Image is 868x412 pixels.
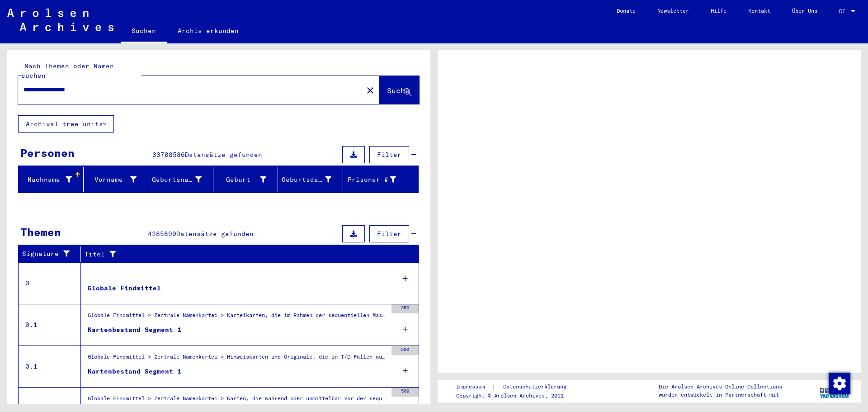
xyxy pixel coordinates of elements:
div: Zustimmung ändern [828,372,850,394]
td: 0.1 [19,304,81,346]
div: Kartenbestand Segment 1 [88,325,181,335]
div: Personen [20,145,75,161]
mat-icon: close [365,85,376,96]
div: Geburtsdatum [282,172,343,187]
div: 500 [392,346,419,355]
a: Suchen [121,20,167,43]
img: yv_logo.png [818,379,852,402]
button: Suche [379,76,419,104]
mat-label: Nach Themen oder Namen suchen [21,62,114,80]
p: wurden entwickelt in Partnerschaft mit [659,391,782,399]
mat-header-cell: Nachname [19,167,84,192]
div: 350 [392,304,419,313]
div: Prisoner # [347,172,408,187]
button: Filter [369,225,409,242]
div: Themen [20,224,61,240]
div: | [456,382,577,392]
p: Copyright © Arolsen Archives, 2021 [456,392,577,400]
a: Archiv erkunden [167,20,250,42]
div: Titel [85,250,401,259]
button: Filter [369,146,409,163]
span: Datensätze gefunden [185,151,262,159]
div: Vorname [87,172,148,187]
a: Impressum [456,382,492,392]
button: Archival tree units [18,115,114,133]
mat-header-cell: Geburtsname [148,167,213,192]
td: 0 [19,262,81,304]
div: Geburtsname [152,172,213,187]
span: Datensätze gefunden [176,230,254,238]
img: Arolsen_neg.svg [7,9,113,31]
mat-header-cell: Geburtsdatum [278,167,343,192]
div: 500 [392,388,419,397]
span: 4285890 [148,230,176,238]
div: Titel [85,247,410,261]
span: Filter [377,151,401,159]
div: Globale Findmittel > Zentrale Namenkartei > Karten, die während oder unmittelbar vor der sequenti... [88,394,387,407]
div: Nachname [22,172,83,187]
button: Clear [361,81,379,99]
div: Globale Findmittel > Zentrale Namenkartei > Hinweiskarten und Originale, die in T/D-Fällen aufgef... [88,353,387,365]
a: Datenschutzerklärung [496,382,577,392]
div: Signature [22,247,83,261]
mat-header-cell: Prisoner # [343,167,419,192]
span: 33708586 [152,151,185,159]
span: Filter [377,230,401,238]
span: Suche [387,86,410,95]
div: Prisoner # [347,175,396,185]
div: Globale Findmittel [88,284,161,293]
div: Geburtsname [152,175,202,185]
div: Globale Findmittel > Zentrale Namenkartei > Karteikarten, die im Rahmen der sequentiellen Massend... [88,311,387,324]
td: 0.1 [19,346,81,387]
img: Zustimmung ändern [829,373,850,394]
div: Geburt‏ [217,172,278,187]
div: Vorname [87,175,137,185]
div: Geburt‏ [217,175,267,185]
div: Geburtsdatum [282,175,331,185]
mat-header-cell: Vorname [84,167,149,192]
div: Kartenbestand Segment 1 [88,367,181,376]
span: DE [839,8,849,14]
div: Nachname [22,175,72,185]
mat-header-cell: Geburt‏ [213,167,278,192]
p: Die Arolsen Archives Online-Collections [659,383,782,391]
div: Signature [22,249,74,259]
